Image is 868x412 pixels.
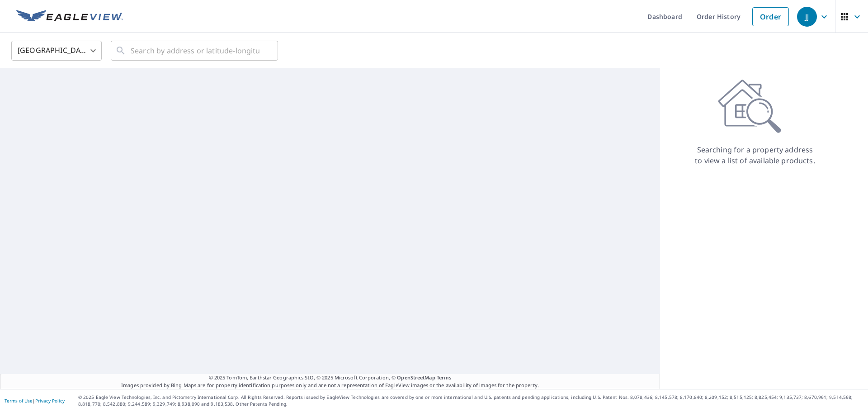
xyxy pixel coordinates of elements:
[11,38,102,63] div: [GEOGRAPHIC_DATA]
[694,144,816,166] p: Searching for a property address to view a list of available products.
[437,374,452,381] a: Terms
[797,7,817,27] div: JJ
[35,398,65,404] a: Privacy Policy
[5,398,65,403] p: |
[131,38,259,63] input: Search by address or latitude-longitude
[78,394,863,407] p: © 2025 Eagle View Technologies, Inc. and Pictometry International Corp. All Rights Reserved. Repo...
[397,374,435,381] a: OpenStreetMap
[209,374,452,382] span: © 2025 TomTom, Earthstar Geographics SIO, © 2025 Microsoft Corporation, ©
[16,10,123,24] img: EV Logo
[752,7,789,26] a: Order
[5,398,33,404] a: Terms of Use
